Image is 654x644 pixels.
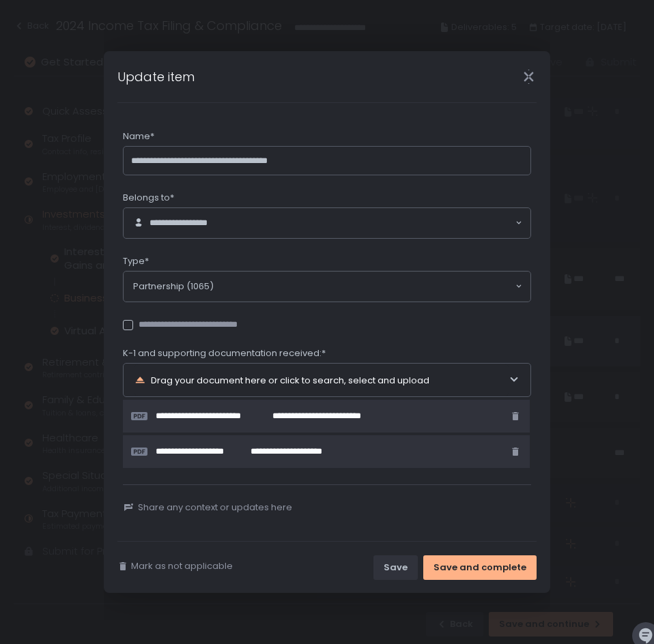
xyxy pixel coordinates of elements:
div: Save and complete [433,561,526,574]
span: Name* [123,130,154,143]
button: Save and complete [423,555,537,580]
div: Search for option [124,272,530,302]
button: Save [373,555,418,580]
div: Close [507,69,550,85]
span: K-1 and supporting documentation received:* [123,347,326,360]
span: Belongs to* [123,192,174,204]
span: Type* [123,255,149,267]
button: Mark as not applicable [117,560,233,572]
span: Partnership (1065) [133,280,214,293]
span: Mark as not applicable [131,560,233,572]
span: Share any context or updates here [138,501,292,514]
div: Save [384,561,408,574]
input: Search for option [228,216,514,230]
div: Search for option [124,208,530,238]
h1: Update item [117,68,195,86]
input: Search for option [214,280,514,293]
